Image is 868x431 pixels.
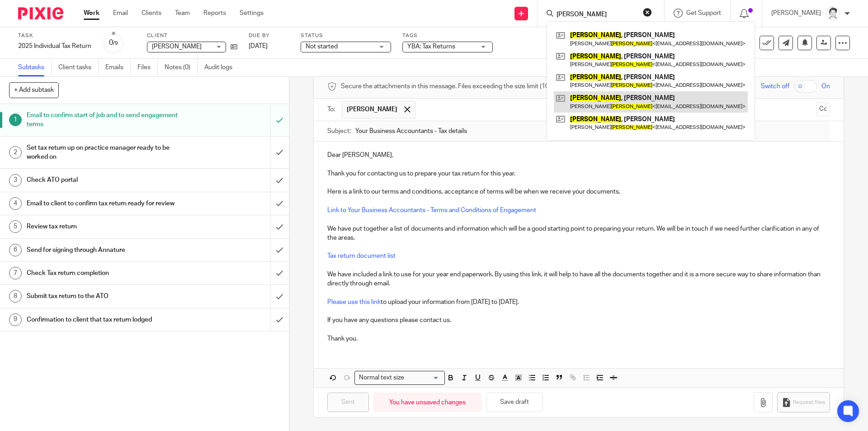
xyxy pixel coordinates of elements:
div: You have unsaved changes [373,393,481,412]
p: [PERSON_NAME] [771,9,821,18]
button: Cc [816,103,830,116]
a: Notes (0) [165,59,198,76]
span: [PERSON_NAME] [152,43,202,50]
div: Search for option [354,371,445,385]
div: 5 [9,220,22,233]
a: Subtasks [18,59,52,76]
span: Request files [793,399,825,406]
h1: Send for signing through Annature [27,243,183,257]
label: Client [147,32,237,39]
div: 4 [9,197,22,210]
a: Client tasks [58,59,99,76]
a: Emails [105,59,131,76]
span: Normal text size [357,373,406,383]
h1: Email to client to confirm tax return ready for review [27,197,183,210]
div: 7 [9,267,22,279]
h1: Confirmation to client that tax return lodged [27,313,183,327]
p: Thank you for contacting us to prepare your tax return for this year. [327,169,830,178]
a: Team [175,9,190,18]
span: [PERSON_NAME] [347,105,397,114]
p: If you have any questions please contact us. [327,316,830,325]
button: Save draft [486,393,543,412]
div: 2 [9,146,22,159]
span: Secure the attachments in this message. Files exceeding the size limit (10MB) will be secured aut... [341,82,643,91]
h1: Review tax return [27,220,183,233]
span: YBA: Tax Returns [407,43,455,50]
p: We have included a link to use for your year end paperwork. By using this link, it will help to h... [327,270,830,289]
h1: Check ATO portal [27,173,183,187]
input: Search for option [407,373,439,383]
div: 2025 Individual Tax Return [18,42,91,51]
button: + Add subtask [9,82,59,98]
a: Link to Your Business Accountants - Terms and Conditions of Engagement [327,207,536,213]
span: On [821,82,830,91]
a: Audit logs [204,59,239,76]
a: Clients [142,9,161,18]
img: Pixie [18,7,63,19]
a: Please use this link [327,299,381,305]
label: Tags [402,32,493,39]
label: Status [301,32,391,39]
h1: Email to confirm start of job and to send engagement terms [27,109,183,132]
span: Switch off [761,82,789,91]
input: Sent [327,393,369,412]
button: Request files [777,392,830,412]
label: Subject: [327,127,351,136]
small: /9 [113,41,118,46]
div: 9 [9,313,22,326]
span: [DATE] [249,43,268,49]
p: We have put together a list of documents and information which will be a good starting point to p... [327,224,830,243]
p: Dear [PERSON_NAME], [327,151,830,160]
label: To: [327,105,337,114]
p: to upload your information from [DATE] to [DATE]. [327,298,830,307]
a: Work [84,9,99,18]
h1: Check Tax return completion [27,266,183,280]
div: 3 [9,174,22,187]
a: Email [113,9,128,18]
label: Due by [249,32,289,39]
div: 1 [9,114,22,126]
a: Reports [203,9,226,18]
div: 0 [109,38,118,48]
div: 8 [9,290,22,303]
input: Search [556,11,637,19]
div: 6 [9,244,22,256]
a: Settings [240,9,264,18]
label: Task [18,32,91,39]
h1: Set tax return up on practice manager ready to be worked on [27,141,183,164]
p: Thank you. [327,334,830,343]
span: Get Support [686,10,721,16]
img: Julie%20Wainwright.jpg [826,6,840,21]
button: Clear [643,8,652,17]
span: Not started [306,43,338,50]
a: Files [137,59,158,76]
h1: Submit tax return to the ATO [27,289,183,303]
a: Tax return document list [327,253,396,259]
p: Here is a link to our terms and conditions, acceptance of terms will be when we receive your docu... [327,187,830,196]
